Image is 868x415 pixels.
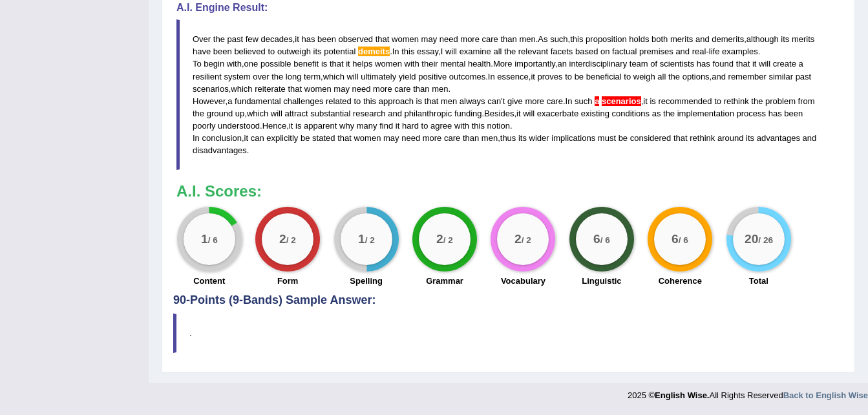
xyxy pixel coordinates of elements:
[425,96,439,106] span: that
[244,59,259,69] span: one
[317,34,336,44] span: been
[255,84,286,94] span: reiterate
[487,96,501,106] span: can
[396,121,400,131] span: it
[357,121,377,131] span: many
[757,133,800,143] span: advantages
[724,96,749,106] span: rethink
[619,133,628,143] span: be
[531,72,535,81] span: it
[522,235,531,245] small: / 2
[652,109,661,118] span: as
[321,59,327,69] span: is
[333,84,350,94] span: may
[213,47,232,56] span: been
[441,96,457,106] span: men
[383,133,399,143] span: may
[430,121,452,131] span: agree
[193,133,200,143] span: In
[337,133,352,143] span: that
[228,96,232,106] span: a
[673,133,688,143] span: that
[668,72,680,81] span: the
[402,121,419,131] span: hard
[193,72,222,81] span: resilient
[612,109,650,118] span: conditions
[413,84,429,94] span: than
[758,235,773,245] small: / 26
[202,133,241,143] span: conclusion
[441,47,443,56] span: I
[339,34,373,44] span: observed
[246,34,259,44] span: few
[570,34,583,44] span: this
[650,96,655,106] span: is
[193,47,211,56] span: have
[538,34,547,44] span: As
[503,96,505,106] span: t
[193,121,215,131] span: poorly
[792,34,814,44] span: merits
[482,133,498,143] span: men
[373,84,392,94] span: more
[439,34,458,44] span: need
[488,72,495,81] span: In
[463,133,479,143] span: than
[523,109,535,118] span: will
[176,182,262,200] b: A.I. Scores:
[323,72,344,81] span: which
[405,59,419,69] span: with
[493,47,502,56] span: all
[286,235,296,245] small: / 2
[751,96,763,106] span: the
[289,121,293,131] span: it
[660,59,694,69] span: scientists
[746,133,754,143] span: its
[418,72,447,81] span: positive
[672,231,679,246] big: 6
[628,383,868,401] div: 2025 © All Rights Reserved
[352,59,372,69] span: helps
[293,59,319,69] span: benefit
[538,72,563,81] span: proves
[224,72,250,81] span: system
[432,84,448,94] span: men
[550,34,567,44] span: such
[655,390,709,400] strong: English Wise.
[768,109,782,118] span: has
[500,133,516,143] span: thus
[235,96,281,106] span: fundamental
[268,47,275,56] span: to
[663,109,675,118] span: the
[339,121,354,131] span: why
[781,34,789,44] span: its
[193,109,204,118] span: the
[468,59,491,69] span: health
[722,47,758,56] span: examples
[690,133,715,143] span: rethink
[675,47,690,56] span: and
[376,34,390,44] span: that
[421,121,429,131] span: to
[575,47,598,56] span: based
[218,121,260,131] span: understood
[525,96,544,106] span: more
[247,109,268,118] span: which
[417,47,438,56] span: essay
[354,96,361,106] span: to
[712,59,734,69] span: found
[670,34,693,44] span: merits
[650,59,657,69] span: of
[365,235,374,245] small: / 2
[286,72,302,81] span: long
[445,47,457,56] span: will
[651,34,668,44] span: both
[595,96,599,106] span: The plural noun “scenarios” cannot be used with the article “a”. Did you mean “a scenario” or “sc...
[472,121,485,131] span: this
[697,59,710,69] span: has
[712,72,726,81] span: and
[313,47,322,56] span: its
[633,72,655,81] span: weigh
[426,275,463,287] label: Grammar
[737,109,767,118] span: process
